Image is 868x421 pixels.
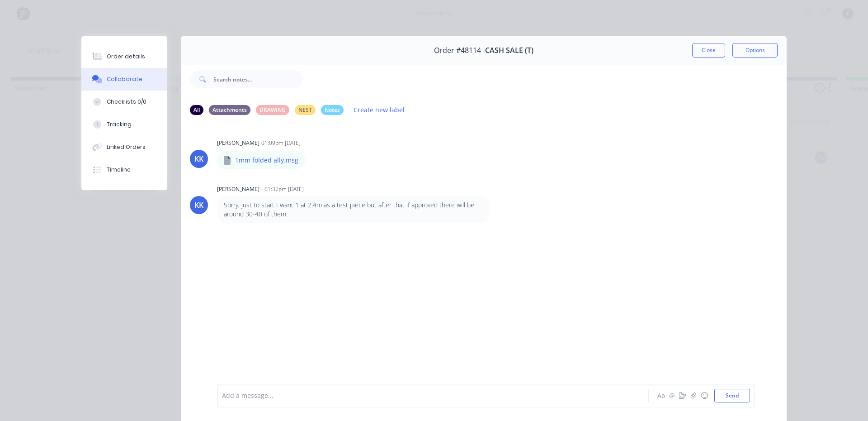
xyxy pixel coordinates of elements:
[434,46,485,55] span: Order #48114 -
[81,158,167,181] button: Timeline
[81,91,167,113] button: Checklists 0/0
[107,166,131,174] div: Timeline
[107,98,146,106] div: Checklists 0/0
[349,104,410,116] button: Create new label
[81,113,167,136] button: Tracking
[107,143,146,151] div: Linked Orders
[485,46,533,55] span: CASH SALE (T)
[194,153,203,164] div: KK
[714,389,750,402] button: Send
[256,105,289,115] div: DRAWING
[107,120,132,129] div: Tracking
[81,136,167,158] button: Linked Orders
[107,53,145,61] div: Order details
[194,200,203,210] div: KK
[692,43,725,57] button: Close
[261,185,304,193] div: - 01:32pm [DATE]
[295,105,316,115] div: NEST
[107,75,142,83] div: Collaborate
[235,156,298,165] p: 1mm folded ally.msg
[321,105,344,115] div: Notes
[261,139,301,147] div: 01:09pm [DATE]
[217,185,259,193] div: [PERSON_NAME]
[81,68,167,91] button: Collaborate
[666,390,677,401] button: @
[190,105,203,115] div: All
[81,45,167,68] button: Order details
[699,390,710,401] button: ☺
[209,105,250,115] div: Attachments
[213,70,303,88] input: Search notes...
[224,201,483,219] p: Sorry, just to start I want 1 at 2.4m as a test piece but after that if approved there will be ar...
[217,139,259,147] div: [PERSON_NAME]
[732,43,778,57] button: Options
[656,390,666,401] button: Aa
